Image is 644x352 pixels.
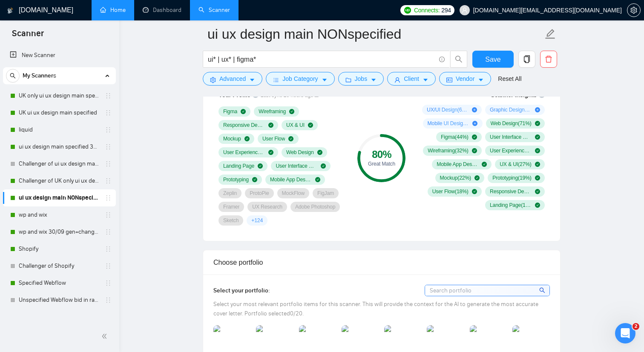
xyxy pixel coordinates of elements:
[223,122,265,129] span: Responsive Design
[219,74,246,83] span: Advanced
[627,7,640,14] span: setting
[7,4,13,17] img: logo
[535,175,540,180] span: check-circle
[317,150,322,155] span: check-circle
[282,74,318,83] span: Job Category
[223,135,241,142] span: Mockup
[105,297,112,303] span: holder
[371,77,377,83] span: caret-down
[6,73,19,79] span: search
[105,143,112,150] span: holder
[482,162,487,167] span: check-circle
[428,147,469,154] span: Wireframing ( 32 %)
[286,149,314,156] span: Web Design
[19,87,100,104] a: UK only ui ux design main specified
[539,286,546,295] span: search
[268,123,273,128] span: check-circle
[357,161,405,166] div: Great Match
[19,240,100,258] a: Shopify
[19,258,100,275] a: Challenger of Shopify
[490,188,532,195] span: Responsive Design ( 18 %)
[500,161,532,168] span: UX & UI ( 27 %)
[432,188,469,195] span: User Flow ( 18 %)
[203,72,262,86] button: settingAdvancedcaret-down
[19,189,100,206] a: ui ux design main NONspecified
[6,69,20,83] button: search
[289,109,294,114] span: check-circle
[472,135,477,140] span: check-circle
[404,7,411,14] img: upwork-logo.png
[223,176,249,183] span: Prototyping
[540,51,557,68] button: delete
[425,285,549,296] input: Search portfolio
[143,6,181,14] a: dashboardDashboard
[105,195,112,201] span: holder
[322,77,328,83] span: caret-down
[19,121,100,138] a: liquid
[474,175,480,180] span: check-circle
[462,7,468,13] span: user
[252,177,257,182] span: check-circle
[207,23,543,45] input: Scanner name...
[19,172,100,189] a: Challenger of UK only ui ux design main specified
[19,155,100,172] a: Challenger of ui ux design main specified
[472,189,477,194] span: check-circle
[198,6,230,14] a: searchScanner
[100,6,126,14] a: homeHome
[3,67,116,309] li: My Scanners
[105,126,112,133] span: holder
[535,148,540,153] span: check-circle
[535,121,540,126] span: check-circle
[270,176,312,183] span: Mobile App Design
[540,55,557,63] span: delete
[210,77,216,83] span: setting
[105,246,112,252] span: holder
[105,263,112,269] span: holder
[105,229,112,235] span: holder
[387,72,436,86] button: userClientcaret-down
[535,203,540,208] span: check-circle
[23,67,56,84] span: My Scanners
[490,106,532,113] span: Graphic Design ( 35 %)
[105,212,112,218] span: holder
[423,77,428,83] span: caret-down
[439,72,491,86] button: idcardVendorcaret-down
[317,190,334,197] span: FigJam
[545,29,556,40] span: edit
[535,107,540,112] span: plus-circle
[492,175,531,181] span: Prototyping ( 19 %)
[282,190,305,197] span: MockFlow
[295,203,335,210] span: Adobe Photoshop
[223,149,265,156] span: User Experience Design
[491,92,537,98] span: Scanner Insights
[315,177,320,182] span: check-circle
[456,74,474,83] span: Vendor
[223,108,237,115] span: Figma
[428,120,469,127] span: Mobile UI Design ( 20 %)
[490,147,532,154] span: User Experience Design ( 31 %)
[258,163,263,169] span: check-circle
[19,206,100,223] a: wp and wix
[427,106,469,113] span: UX/UI Design ( 67 %)
[414,6,440,15] span: Connects:
[223,217,239,224] span: Sketch
[308,123,313,128] span: check-circle
[355,74,368,83] span: Jobs
[241,109,246,114] span: check-circle
[251,217,263,224] span: + 124
[441,6,451,15] span: 294
[266,72,334,86] button: barsJob Categorycaret-down
[627,7,641,14] a: setting
[3,47,116,64] li: New Scanner
[105,109,112,116] span: holder
[627,3,641,17] button: setting
[286,122,305,129] span: UX & UI
[615,323,635,343] iframe: Intercom live chat
[223,203,239,210] span: Framer
[105,92,112,99] span: holder
[268,150,273,155] span: check-circle
[276,163,317,169] span: User Interface Design
[213,287,270,294] span: Select your portfolio:
[5,27,51,45] span: Scanner
[244,136,250,141] span: check-circle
